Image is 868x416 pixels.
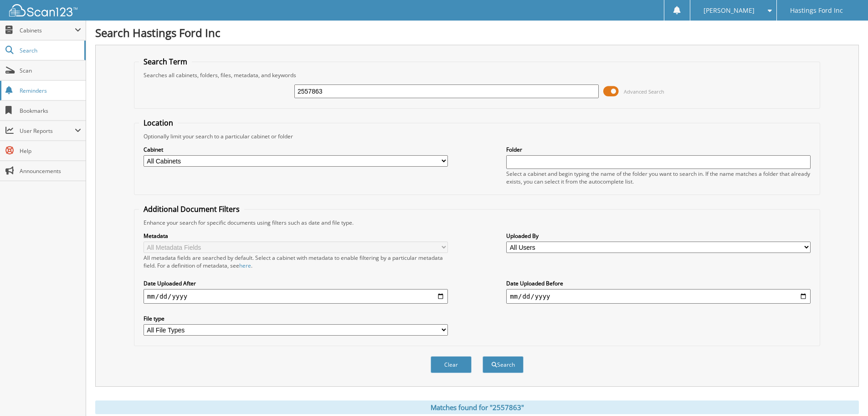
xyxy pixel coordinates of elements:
[20,87,81,95] span: Reminders
[139,219,815,226] div: Enhance your search for specific documents using filters such as date and file type.
[139,132,815,140] div: Optionally limit your search to a particular cabinet or folder
[20,107,81,115] span: Bookmarks
[139,204,244,214] legend: Additional Document Filters
[506,232,811,240] label: Uploaded By
[624,88,664,95] span: Advanced Search
[431,356,472,373] button: Clear
[139,71,815,79] div: Searches all cabinets, folders, files, metadata, and keywords
[95,400,859,414] div: Matches found for "2557863"
[20,167,81,175] span: Announcements
[506,146,811,153] label: Folder
[483,356,524,373] button: Search
[822,372,868,416] iframe: Chat Widget
[144,254,448,269] div: All metadata fields are searched by default. Select a cabinet with metadata to enable filtering b...
[144,289,448,304] input: start
[139,57,192,67] legend: Search Term
[239,262,251,269] a: here
[790,8,843,13] span: Hastings Ford Inc
[144,279,448,287] label: Date Uploaded After
[506,170,811,185] div: Select a cabinet and begin typing the name of the folder you want to search in. If the name match...
[506,279,811,287] label: Date Uploaded Before
[144,315,448,322] label: File type
[95,25,859,40] h1: Search Hastings Ford Inc
[506,289,811,304] input: end
[9,4,77,16] img: scan123-logo-white.svg
[20,147,81,155] span: Help
[144,232,448,240] label: Metadata
[20,47,80,54] span: Search
[20,127,75,135] span: User Reports
[144,146,448,153] label: Cabinet
[704,8,755,13] span: [PERSON_NAME]
[20,67,81,74] span: Scan
[20,26,75,34] span: Cabinets
[139,118,178,128] legend: Location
